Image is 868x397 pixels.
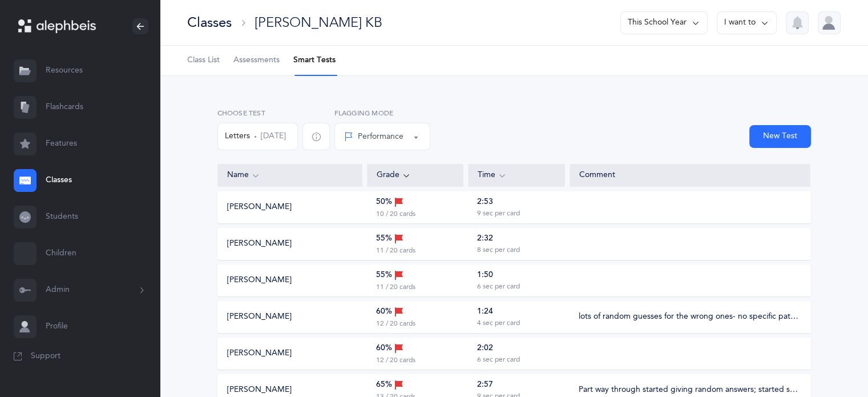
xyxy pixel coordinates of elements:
[227,202,292,213] button: [PERSON_NAME]
[227,169,353,182] div: Name
[477,379,493,391] div: 2:57
[377,169,454,182] div: Grade
[477,282,520,291] div: 6 sec per card
[376,210,415,219] div: 10 / 20 cards
[478,169,555,182] div: Time
[477,319,520,328] div: 4 sec per card
[579,384,801,396] div: Part way through started giving random answers; started solid except for vav and daled.
[376,196,403,208] div: 50%
[334,108,430,118] label: Flagging Mode
[477,246,520,255] div: 8 sec per card
[344,131,403,143] div: Performance
[749,125,811,148] button: New Test
[579,311,801,323] div: lots of random guesses for the wrong ones- no specific pattern to it.
[477,233,493,244] div: 2:32
[477,209,520,218] div: 9 sec per card
[477,355,520,364] div: 6 sec per card
[376,342,403,355] div: 60%
[376,232,403,245] div: 55%
[227,384,292,396] button: [PERSON_NAME]
[227,275,292,286] button: [PERSON_NAME]
[579,170,801,181] div: Comment
[376,269,403,282] div: 55%
[225,131,250,142] span: Letters
[187,55,220,66] span: Class List
[477,270,493,281] div: 1:50
[227,238,292,250] button: [PERSON_NAME]
[477,306,493,318] div: 1:24
[187,13,232,32] div: Classes
[376,356,415,365] div: 12 / 20 cards
[477,197,493,208] div: 2:53
[717,11,777,34] button: I want to
[227,348,292,359] button: [PERSON_NAME]
[376,319,415,328] div: 12 / 20 cards
[620,11,708,34] button: This School Year
[255,13,382,32] div: [PERSON_NAME] KB
[334,123,430,150] button: Performance
[376,283,415,292] div: 11 / 20 cards
[217,108,298,118] label: Choose Test
[227,311,292,323] button: [PERSON_NAME]
[376,246,415,255] div: 11 / 20 cards
[376,306,403,318] div: 60%
[233,55,280,66] span: Assessments
[376,379,403,391] div: 65%
[217,123,298,150] button: Letters [DATE]
[477,343,493,354] div: 2:02
[31,351,60,362] span: Support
